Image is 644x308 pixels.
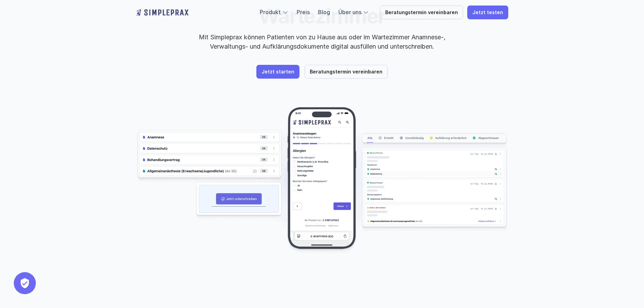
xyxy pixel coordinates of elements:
a: Jetzt starten [256,65,299,79]
a: Blog [318,9,330,16]
a: Produkt [260,9,281,16]
a: Beratungstermin vereinbaren [380,6,463,19]
a: Preis [297,9,310,16]
p: Mit Simpleprax können Patienten von zu Hause aus oder im Wartezimmer Anamnese-, Verwaltungs- und ... [193,32,451,51]
p: Beratungstermin vereinbaren [385,10,458,16]
img: Beispielscreenshots aus der Simpleprax Anwendung [136,106,508,255]
a: Über uns [338,9,361,16]
a: Beratungstermin vereinbaren [305,65,388,79]
p: Jetzt starten [262,69,294,75]
a: Jetzt testen [467,6,508,19]
p: Beratungstermin vereinbaren [310,69,382,75]
p: Jetzt testen [472,10,503,16]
